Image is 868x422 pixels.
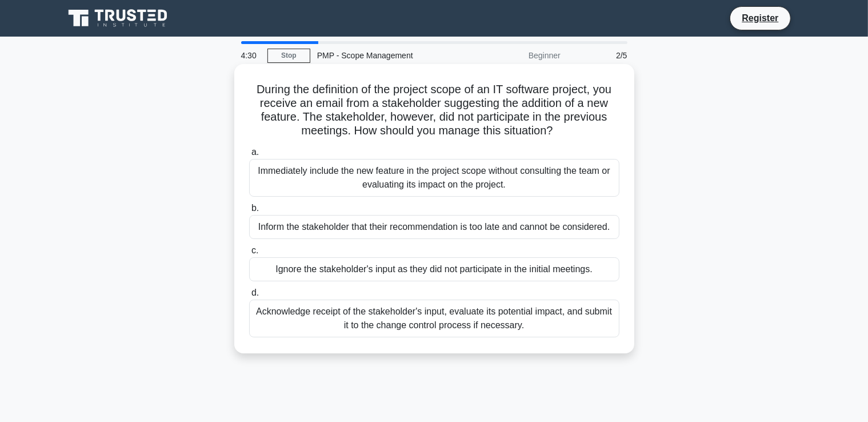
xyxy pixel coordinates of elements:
[251,245,258,255] span: c.
[267,49,310,63] a: Stop
[467,44,567,67] div: Beginner
[249,159,619,197] div: Immediately include the new feature in the project scope without consulting the team or evaluatin...
[735,11,785,25] a: Register
[234,44,267,67] div: 4:30
[249,300,619,337] div: Acknowledge receipt of the stakeholder's input, evaluate its potential impact, and submit it to t...
[251,203,259,213] span: b.
[567,44,634,67] div: 2/5
[251,288,259,297] span: d.
[251,147,259,157] span: a.
[249,215,619,239] div: Inform the stakeholder that their recommendation is too late and cannot be considered.
[248,82,621,138] h5: During the definition of the project scope of an IT software project, you receive an email from a...
[310,44,467,67] div: PMP - Scope Management
[249,257,619,281] div: Ignore the stakeholder's input as they did not participate in the initial meetings.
